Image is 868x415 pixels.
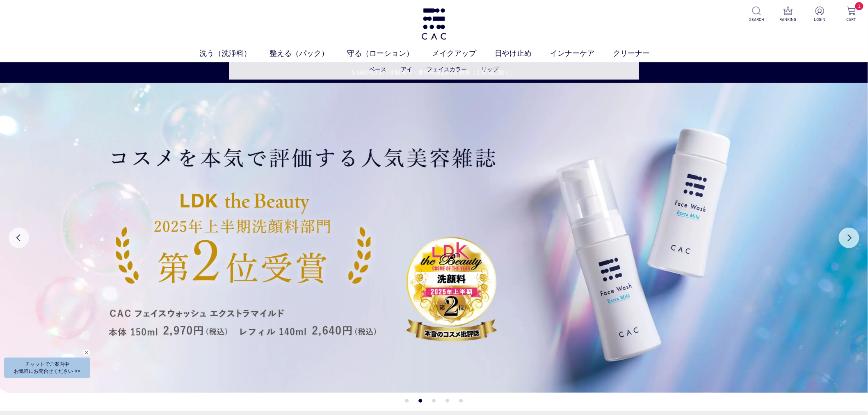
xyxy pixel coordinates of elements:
button: 2 of 5 [419,399,423,403]
a: ベース [370,66,387,73]
p: LOGIN [810,16,830,23]
a: SEARCH [747,7,767,23]
a: LOGIN [810,7,830,23]
p: CART [841,16,861,23]
a: RANKING [778,7,798,23]
a: 洗う（洗浄料） [200,48,270,59]
a: 1 CART [841,7,861,23]
a: 整える（パック） [270,48,347,59]
p: SEARCH [747,16,767,23]
a: アイ [401,66,413,73]
button: 1 of 5 [405,399,409,403]
button: 5 of 5 [459,399,463,403]
a: クリーナー [613,48,669,59]
a: 日やけ止め [495,48,550,59]
button: Next [839,228,859,248]
a: 5,500円以上で送料無料・最短当日16時迄発送（土日祝は除く） [0,68,868,77]
span: 1 [855,2,863,10]
img: logo [420,8,448,40]
button: 4 of 5 [446,399,450,403]
button: 3 of 5 [432,399,436,403]
a: フェイスカラー [427,66,467,73]
p: RANKING [778,16,798,23]
a: リップ [482,66,499,73]
a: インナーケア [550,48,613,59]
a: メイクアップ [432,48,495,59]
a: 守る（ローション） [347,48,432,59]
button: Previous [9,228,29,248]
